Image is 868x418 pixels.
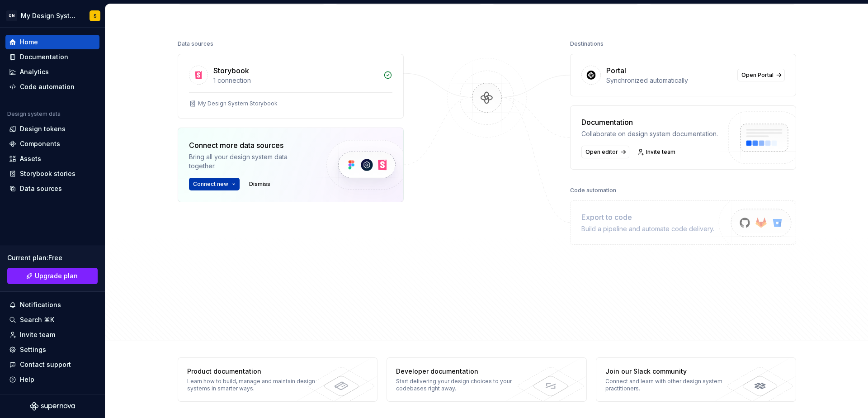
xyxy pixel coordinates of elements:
div: Collaborate on design system documentation. [581,129,718,138]
a: Storybook1 connectionMy Design System Storybook [178,54,404,119]
a: Open Portal [737,69,785,81]
a: Open editor [581,146,629,158]
div: Synchronized automatically [606,76,732,85]
div: 1 connection [213,76,378,85]
svg: Supernova Logo [30,402,75,411]
div: Home [20,38,38,47]
a: Analytics [5,65,99,79]
a: Data sources [5,181,99,196]
span: Connect new [193,180,228,188]
div: Assets [20,154,41,163]
div: Storybook [213,65,249,76]
div: S [94,12,97,19]
div: Storybook stories [20,169,75,178]
button: Notifications [5,298,99,312]
a: Code automation [5,80,99,94]
div: Components [20,139,60,148]
div: Bring all your design system data together. [189,152,311,171]
div: Code automation [20,82,75,91]
a: Settings [5,342,99,357]
div: Analytics [20,67,49,76]
a: Developer documentationStart delivering your design choices to your codebases right away. [387,357,587,402]
div: Invite team [20,330,55,339]
a: Documentation [5,50,99,64]
div: Developer documentation [396,367,528,376]
a: Product documentationLearn how to build, manage and maintain design systems in smarter ways. [178,357,378,402]
div: Destinations [570,38,604,50]
a: Invite team [5,328,99,342]
div: Build a pipeline and automate code delivery. [581,224,714,233]
div: Search ⌘K [20,315,54,324]
button: Dismiss [245,178,274,190]
div: Connect and learn with other design system practitioners. [605,378,737,392]
div: Current plan : Free [7,253,98,262]
div: Data sources [178,38,213,50]
div: Start delivering your design choices to your codebases right away. [396,378,528,392]
div: Settings [20,345,46,354]
div: Notifications [20,300,61,309]
a: Home [5,35,99,49]
a: Invite team [635,146,679,158]
div: Code automation [570,184,616,197]
div: Connect more data sources [189,140,311,151]
a: Assets [5,152,99,166]
div: Documentation [20,52,68,62]
div: My Design System [21,11,79,20]
button: Contact support [5,357,99,372]
div: Help [20,375,34,384]
a: Storybook stories [5,166,99,181]
div: QN [6,10,17,21]
div: Contact support [20,360,71,369]
a: Design tokens [5,122,99,136]
span: Invite team [646,148,675,156]
div: Documentation [581,117,718,128]
span: Upgrade plan [35,271,78,280]
span: Dismiss [249,180,270,188]
a: Join our Slack communityConnect and learn with other design system practitioners. [596,357,796,402]
div: Join our Slack community [605,367,737,376]
button: QNMy Design SystemS [2,6,103,25]
button: Search ⌘K [5,313,99,327]
div: Portal [606,65,626,76]
span: Open Portal [741,71,774,79]
button: Connect new [189,178,240,190]
div: Data sources [20,184,62,193]
div: Product documentation [187,367,319,376]
div: Export to code [581,212,714,223]
div: Design tokens [20,124,66,133]
button: Upgrade plan [7,268,98,284]
button: Help [5,372,99,387]
div: My Design System Storybook [198,100,278,107]
div: Learn how to build, manage and maintain design systems in smarter ways. [187,378,319,392]
a: Components [5,137,99,151]
div: Design system data [7,110,61,118]
span: Open editor [585,148,618,156]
